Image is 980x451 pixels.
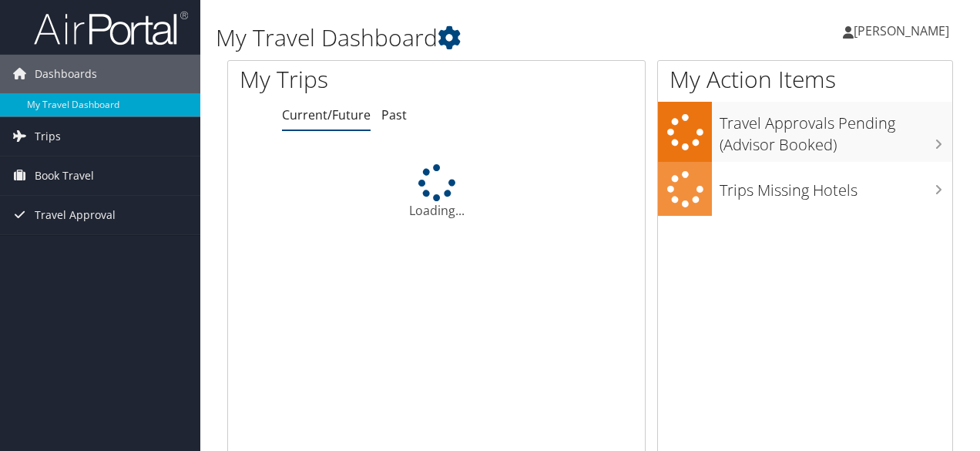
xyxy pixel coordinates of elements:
h3: Travel Approvals Pending (Advisor Booked) [720,105,952,156]
span: Dashboards [35,55,97,93]
span: [PERSON_NAME] [854,22,949,39]
a: Travel Approvals Pending (Advisor Booked) [658,102,952,161]
h3: Trips Missing Hotels [720,172,952,201]
a: Current/Future [282,106,371,123]
span: Book Travel [35,157,94,195]
a: Trips Missing Hotels [658,162,952,217]
h1: My Travel Dashboard [216,22,715,54]
span: Travel Approval [35,196,116,234]
h1: My Action Items [658,63,952,96]
div: Loading... [228,164,645,220]
h1: My Trips [240,63,460,96]
span: Trips [35,117,61,156]
a: Past [381,106,407,123]
img: airportal-logo.png [34,10,188,46]
a: [PERSON_NAME] [843,8,965,54]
